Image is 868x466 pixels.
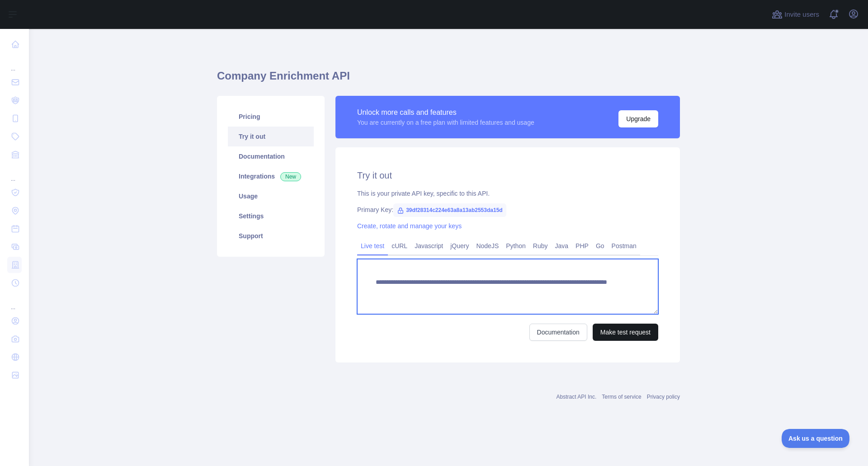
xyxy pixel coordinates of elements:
[472,239,502,253] a: NodeJS
[411,239,447,253] a: Javascript
[552,239,572,253] a: Java
[593,324,658,341] button: Make test request
[357,118,534,127] div: You are currently on a free plan with limited features and usage
[228,186,314,206] a: Usage
[592,239,608,253] a: Go
[784,9,819,20] span: Invite users
[529,324,587,341] a: Documentation
[280,172,301,181] span: New
[388,239,411,253] a: cURL
[217,69,680,90] h1: Company Enrichment API
[228,146,314,166] a: Documentation
[228,107,314,127] a: Pricing
[357,169,658,182] h2: Try it out
[770,7,821,22] button: Invite users
[357,107,534,118] div: Unlock more calls and features
[228,166,314,186] a: Integrations New
[502,239,529,253] a: Python
[7,293,22,311] div: ...
[228,127,314,146] a: Try it out
[572,239,592,253] a: PHP
[7,165,22,183] div: ...
[357,189,658,198] div: This is your private API key, specific to this API.
[529,239,552,253] a: Ruby
[602,394,641,400] a: Terms of service
[228,226,314,246] a: Support
[618,110,658,127] button: Upgrade
[608,239,640,253] a: Postman
[647,394,680,400] a: Privacy policy
[357,239,388,253] a: Live test
[557,394,597,400] a: Abstract API Inc.
[393,203,506,217] span: 39df28314c224e63a8a13ab2553da15d
[447,239,472,253] a: jQuery
[7,54,22,72] div: ...
[357,205,658,214] div: Primary Key:
[357,222,462,230] a: Create, rotate and manage your keys
[228,206,314,226] a: Settings
[782,429,850,448] iframe: Toggle Customer Support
